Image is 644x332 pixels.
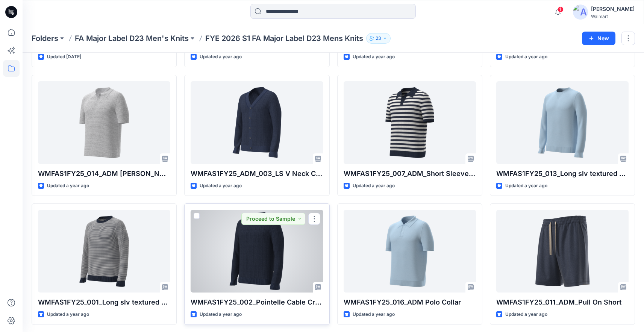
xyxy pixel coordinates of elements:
[353,53,395,61] p: Updated a year ago
[191,210,323,293] a: WMFAS1FY25_002_Pointelle Cable Crewnek
[496,168,629,179] p: WMFAS1FY25_013_Long slv textured crew
[353,182,395,190] p: Updated a year ago
[505,311,547,318] p: Updated a year ago
[591,5,635,14] div: [PERSON_NAME]
[344,297,476,308] p: WMFAS1FY25_016_ADM Polo Collar
[582,32,615,45] button: New
[200,182,242,190] p: Updated a year ago
[47,53,81,61] p: Updated [DATE]
[38,210,170,293] a: WMFAS1FY25_001_Long slv textured crew
[344,168,476,179] p: WMFAS1FY25_007_ADM_Short Sleeve Stripe(TM)
[344,81,476,164] a: WMFAS1FY25_007_ADM_Short Sleeve Stripe(TM)
[505,53,547,61] p: Updated a year ago
[32,33,58,44] a: Folders
[353,311,395,318] p: Updated a year ago
[38,81,170,164] a: WMFAS1FY25_014_ADM Johnny Collar(2)
[191,297,323,308] p: WMFAS1FY25_002_Pointelle Cable Crewnek
[200,311,242,318] p: Updated a year ago
[205,33,363,44] p: FYE 2026 S1 FA Major Label D23 Mens Knits
[344,210,476,293] a: WMFAS1FY25_016_ADM Polo Collar
[505,182,547,190] p: Updated a year ago
[200,53,242,61] p: Updated a year ago
[496,81,629,164] a: WMFAS1FY25_013_Long slv textured crew
[38,168,170,179] p: WMFAS1FY25_014_ADM [PERSON_NAME](2)
[591,14,635,19] div: Walmart
[191,168,323,179] p: WMFAS1FY25_ADM_003_LS V Neck Cardigan
[558,6,564,12] span: 1
[191,81,323,164] a: WMFAS1FY25_ADM_003_LS V Neck Cardigan
[496,210,629,293] a: WMFAS1FY25_011_ADM_Pull On Short
[38,297,170,308] p: WMFAS1FY25_001_Long slv textured crew
[47,182,89,190] p: Updated a year ago
[573,5,588,20] img: avatar
[366,33,391,44] button: 23
[75,33,189,44] a: FA Major Label D23 Men's Knits
[47,311,89,318] p: Updated a year ago
[376,34,381,42] p: 23
[496,297,629,308] p: WMFAS1FY25_011_ADM_Pull On Short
